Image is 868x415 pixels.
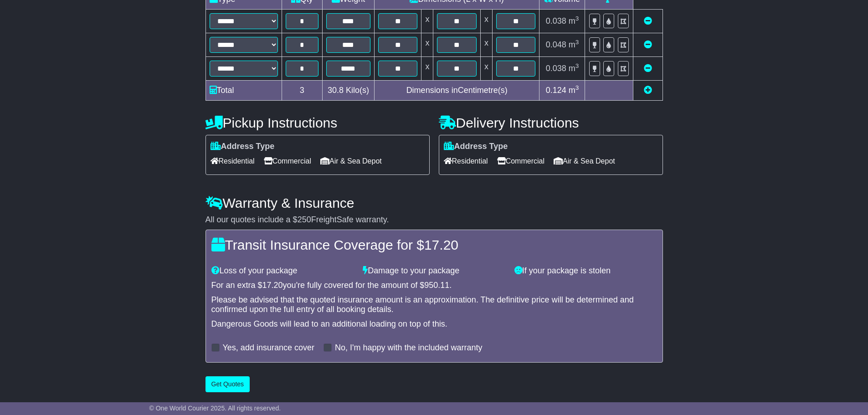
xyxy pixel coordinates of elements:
div: Damage to your package [358,266,510,276]
span: 0.124 [546,86,566,95]
span: 17.20 [424,237,458,252]
span: Air & Sea Depot [320,154,382,168]
a: Remove this item [644,64,652,73]
td: 3 [282,81,322,101]
a: Remove this item [644,16,652,26]
div: If your package is stolen [510,266,662,276]
span: m [569,86,579,95]
span: 0.038 [546,64,566,73]
td: x [421,10,433,33]
label: Yes, add insurance cover [223,343,314,353]
h4: Delivery Instructions [439,115,663,130]
h4: Pickup Instructions [205,115,430,130]
div: For an extra $ you're fully covered for the amount of $ . [211,281,657,291]
sup: 3 [575,62,579,69]
a: Remove this item [644,40,652,49]
span: m [569,40,579,49]
span: Residential [211,154,255,168]
h4: Transit Insurance Coverage for $ [211,237,657,252]
td: Kilo(s) [322,81,374,101]
label: Address Type [444,142,508,152]
label: No, I'm happy with the included warranty [335,343,483,353]
sup: 3 [575,84,579,91]
sup: 3 [575,39,579,46]
td: x [480,10,492,33]
span: m [569,16,579,26]
span: Air & Sea Depot [554,154,615,168]
h4: Warranty & Insurance [205,195,663,210]
sup: 3 [575,15,579,22]
span: Commercial [264,154,311,168]
span: © One World Courier 2025. All rights reserved. [149,405,281,412]
div: Dangerous Goods will lead to an additional loading on top of this. [211,319,657,329]
span: m [569,64,579,73]
td: x [421,57,433,81]
div: Please be advised that the quoted insurance amount is an approximation. The definitive price will... [211,295,657,315]
span: 0.038 [546,16,566,26]
td: Total [205,81,282,101]
span: 250 [298,215,311,224]
a: Add new item [644,86,652,95]
span: 0.048 [546,40,566,49]
td: x [480,33,492,57]
span: 30.8 [328,86,344,95]
label: Address Type [211,142,275,152]
td: x [480,57,492,81]
td: Dimensions in Centimetre(s) [374,81,539,101]
button: Get Quotes [205,376,250,392]
span: Commercial [497,154,544,168]
div: Loss of your package [207,266,359,276]
span: Residential [444,154,488,168]
div: All our quotes include a $ FreightSafe warranty. [205,215,663,225]
td: x [421,33,433,57]
span: 17.20 [262,281,283,290]
span: 950.11 [424,281,449,290]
